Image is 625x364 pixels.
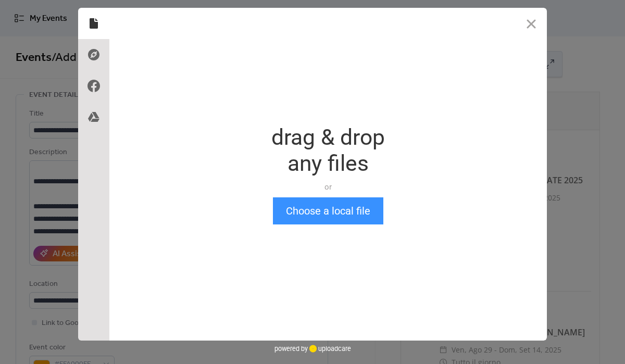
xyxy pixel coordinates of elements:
[78,39,109,70] div: Direct Link
[271,182,385,192] div: or
[308,345,351,353] a: uploadcare
[273,197,383,224] button: Choose a local file
[516,8,547,39] button: Close
[274,341,351,356] div: powered by
[78,8,109,39] div: Local Files
[78,102,109,133] div: Google Drive
[78,70,109,102] div: Facebook
[271,124,385,177] div: drag & drop any files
